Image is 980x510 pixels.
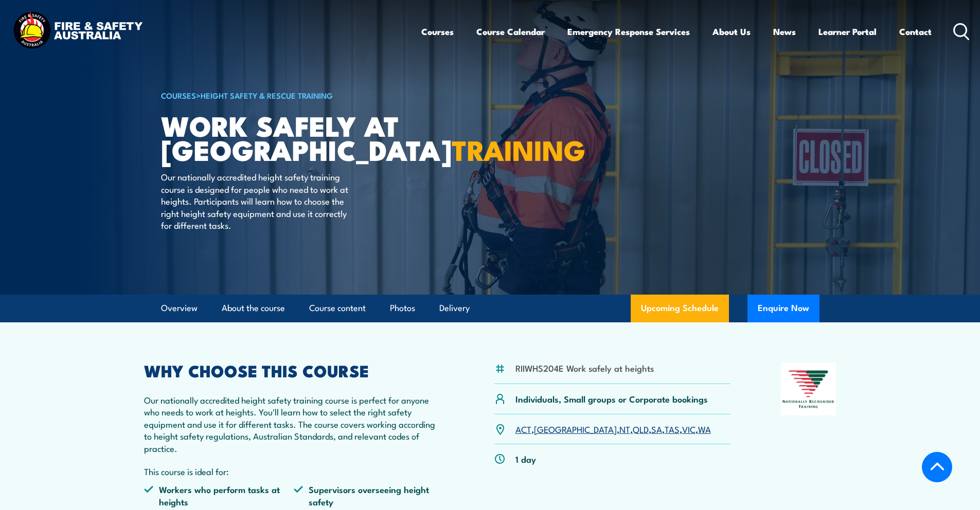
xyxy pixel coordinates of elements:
[515,362,654,374] li: RIIWHS204E Work safely at heights
[712,18,751,45] a: About Us
[515,423,711,435] p: , , , , , , ,
[144,394,444,454] p: Our nationally accredited height safety training course is perfect for anyone who needs to work a...
[682,423,696,435] a: VIC
[452,128,585,170] strong: TRAINING
[161,89,196,101] a: COURSES
[421,18,454,45] a: Courses
[781,363,836,415] img: Nationally Recognised Training logo.
[476,18,545,45] a: Course Calendar
[161,89,415,101] h6: >
[818,18,877,45] a: Learner Portal
[773,18,796,45] a: News
[534,423,617,435] a: [GEOGRAPHIC_DATA]
[567,18,690,45] a: Emergency Response Services
[747,295,819,322] button: Enquire Now
[161,171,349,231] p: Our nationally accredited height safety training course is designed for people who need to work a...
[144,363,444,377] h2: WHY CHOOSE THIS COURSE
[899,18,932,45] a: Contact
[144,465,444,477] p: This course is ideal for:
[222,295,285,322] a: About the course
[390,295,415,322] a: Photos
[515,393,708,405] p: Individuals, Small groups or Corporate bookings
[619,423,630,435] a: NT
[201,89,333,101] a: Height Safety & Rescue Training
[161,113,415,161] h1: Work Safely at [GEOGRAPHIC_DATA]
[651,423,662,435] a: SA
[633,423,649,435] a: QLD
[294,483,444,507] li: Supervisors overseeing height safety
[161,295,198,322] a: Overview
[631,295,729,322] a: Upcoming Schedule
[309,295,366,322] a: Course content
[439,295,470,322] a: Delivery
[698,423,711,435] a: WA
[515,453,536,465] p: 1 day
[515,423,531,435] a: ACT
[665,423,680,435] a: TAS
[144,483,294,507] li: Workers who perform tasks at heights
